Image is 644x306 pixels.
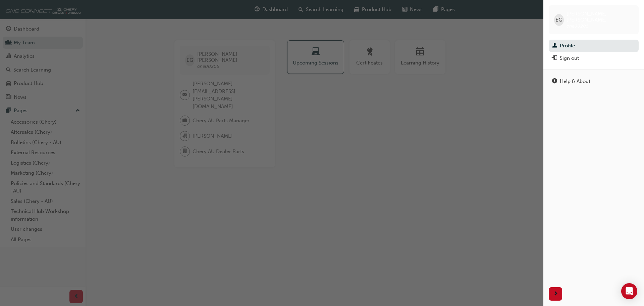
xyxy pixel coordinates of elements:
span: one00205 [567,23,589,29]
span: [PERSON_NAME] [PERSON_NAME] [567,11,633,23]
a: Profile [549,40,639,52]
span: man-icon [552,43,557,49]
div: Sign out [560,54,579,62]
div: Open Intercom Messenger [621,283,637,299]
a: Help & About [549,75,639,88]
span: EG [555,16,562,24]
div: Help & About [560,78,590,85]
span: next-icon [553,290,558,298]
span: exit-icon [552,55,557,61]
button: Sign out [549,52,639,64]
span: info-icon [552,79,557,85]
